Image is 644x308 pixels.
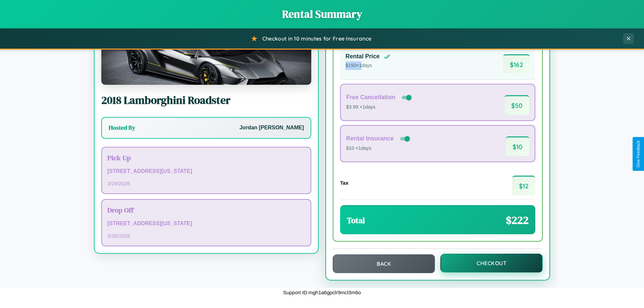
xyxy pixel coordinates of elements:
[636,140,641,168] div: Give Feedback
[333,254,435,273] button: Back
[109,124,135,132] h3: Hosted By
[440,254,543,272] button: Checkout
[345,53,380,60] h4: Rental Price
[239,123,304,133] p: Jordan [PERSON_NAME]
[283,288,361,297] p: Support ID: mgh1a6gpclr9mcl3m6o
[107,219,305,229] p: [STREET_ADDRESS][US_STATE]
[503,54,530,74] span: $ 162
[7,7,637,21] h1: Rental Summary
[107,167,305,176] p: [STREET_ADDRESS][US_STATE]
[504,95,529,115] span: $ 50
[107,205,305,215] h3: Drop Off
[506,136,529,156] span: $ 10
[107,153,305,163] h3: Pick Up
[107,231,305,240] p: 3 / 30 / 2026
[346,103,413,112] p: $3.99 × 1 days
[101,93,311,108] h2: 2018 Lamborghini Roadster
[262,35,371,42] span: Checkout in 10 minutes for Free Insurance
[346,144,411,153] p: $10 × 1 days
[506,213,529,228] span: $ 222
[345,61,390,70] p: $ 150 × 1 days
[346,135,394,142] h4: Rental Insurance
[512,176,535,195] span: $ 12
[347,215,365,226] h3: Total
[107,179,305,188] p: 3 / 29 / 2026
[340,180,348,186] h4: Tax
[346,94,395,101] h4: Free Cancellation
[101,18,311,85] img: Lamborghini Roadster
